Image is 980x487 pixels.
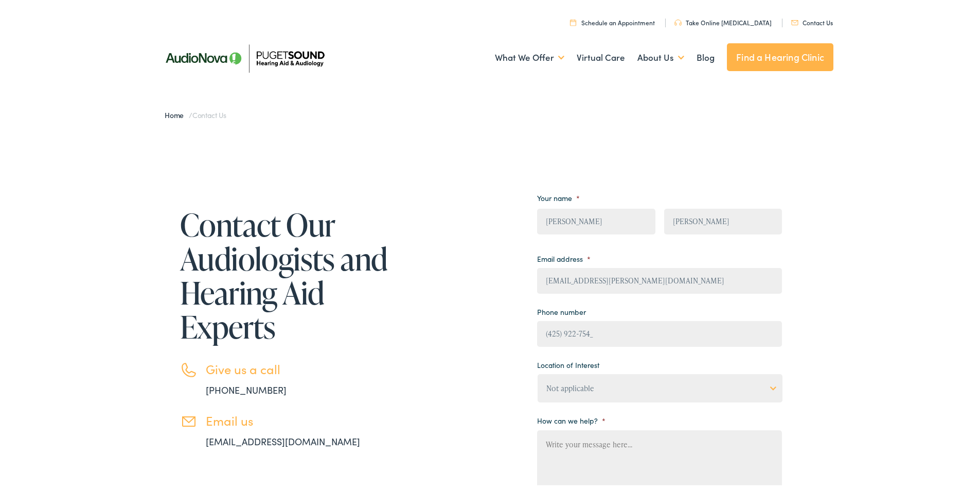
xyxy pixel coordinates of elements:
a: What We Offer [495,37,564,75]
a: Blog [697,37,715,75]
a: Contact Us [791,16,833,25]
span: / [165,108,226,118]
h3: Give us a call [206,360,391,375]
a: [PHONE_NUMBER] [206,381,287,394]
label: Your name [537,191,580,200]
input: (XXX) XXX - XXXX [537,319,782,345]
img: utility icon [674,18,682,24]
label: Phone number [537,305,586,314]
a: Home [165,108,189,118]
input: First name [537,207,655,232]
a: About Us [637,37,684,75]
label: Location of Interest [537,358,599,367]
h1: Contact Our Audiologists and Hearing Aid Experts [180,206,391,342]
a: Schedule an Appointment [570,16,655,25]
label: How can we help? [537,414,605,423]
label: Email address [537,252,591,261]
h3: Email us [206,411,391,426]
img: utility icon [791,18,798,23]
span: Contact Us [192,108,226,118]
input: example@email.com [537,266,782,292]
img: utility icon [570,17,576,24]
a: Take Online [MEDICAL_DATA] [674,16,772,25]
a: [EMAIL_ADDRESS][DOMAIN_NAME] [206,433,360,446]
a: Find a Hearing Clinic [727,41,833,69]
a: Virtual Care [577,37,625,75]
input: Last name [664,207,782,232]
